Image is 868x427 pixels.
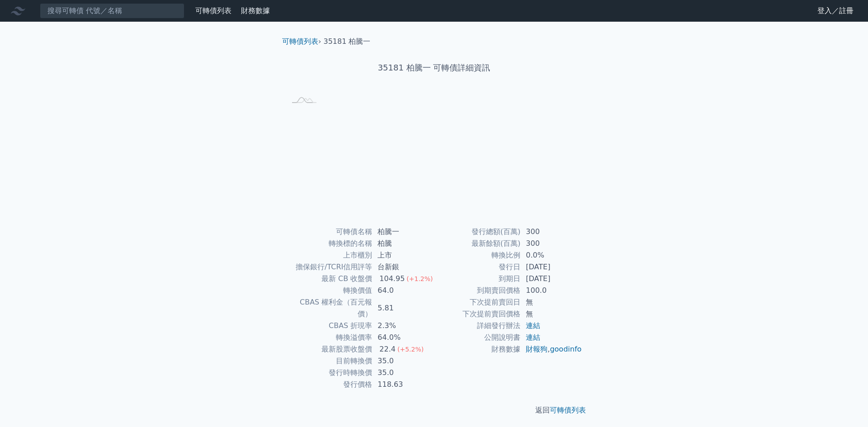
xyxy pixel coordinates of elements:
[520,273,582,285] td: [DATE]
[286,343,372,355] td: 最新股票收盤價
[434,238,520,249] td: 最新餘額(百萬)
[434,261,520,273] td: 發行日
[434,296,520,308] td: 下次提前賣回日
[520,285,582,296] td: 100.0
[372,355,434,367] td: 35.0
[286,355,372,367] td: 目前轉換價
[434,332,520,343] td: 公開說明書
[286,238,372,249] td: 轉換標的名稱
[372,226,434,238] td: 柏騰一
[526,333,540,342] a: 連結
[550,345,581,353] a: goodinfo
[372,379,434,390] td: 118.63
[275,61,593,74] h1: 35181 柏騰一 可轉債詳細資訊
[550,406,586,414] a: 可轉債列表
[286,332,372,343] td: 轉換溢價率
[282,36,321,47] li: ›
[434,308,520,320] td: 下次提前賣回價格
[520,308,582,320] td: 無
[434,249,520,261] td: 轉換比例
[520,238,582,249] td: 300
[286,367,372,379] td: 發行時轉換價
[286,296,372,320] td: CBAS 權利金（百元報價）
[434,226,520,238] td: 發行總額(百萬)
[434,343,520,355] td: 財務數據
[377,273,406,285] div: 104.95
[372,320,434,332] td: 2.3%
[286,379,372,390] td: 發行價格
[397,346,424,353] span: (+5.2%)
[372,296,434,320] td: 5.81
[520,296,582,308] td: 無
[282,37,318,46] a: 可轉債列表
[526,321,540,330] a: 連結
[372,285,434,296] td: 64.0
[324,36,371,47] li: 35181 柏騰一
[520,249,582,261] td: 0.0%
[372,367,434,379] td: 35.0
[195,6,231,15] a: 可轉債列表
[372,249,434,261] td: 上市
[372,261,434,273] td: 台新銀
[286,273,372,285] td: 最新 CB 收盤價
[406,275,433,282] span: (+1.2%)
[286,226,372,238] td: 可轉債名稱
[372,332,434,343] td: 64.0%
[434,273,520,285] td: 到期日
[286,285,372,296] td: 轉換價值
[823,384,868,427] iframe: Chat Widget
[286,249,372,261] td: 上市櫃別
[520,343,582,355] td: ,
[40,3,184,19] input: 搜尋可轉債 代號／名稱
[520,226,582,238] td: 300
[434,320,520,332] td: 詳細發行辦法
[810,4,861,18] a: 登入／註冊
[286,320,372,332] td: CBAS 折現率
[372,238,434,249] td: 柏騰
[286,261,372,273] td: 擔保銀行/TCRI信用評等
[526,345,547,353] a: 財報狗
[377,343,397,355] div: 22.4
[275,405,593,416] p: 返回
[241,6,270,15] a: 財務數據
[434,285,520,296] td: 到期賣回價格
[520,261,582,273] td: [DATE]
